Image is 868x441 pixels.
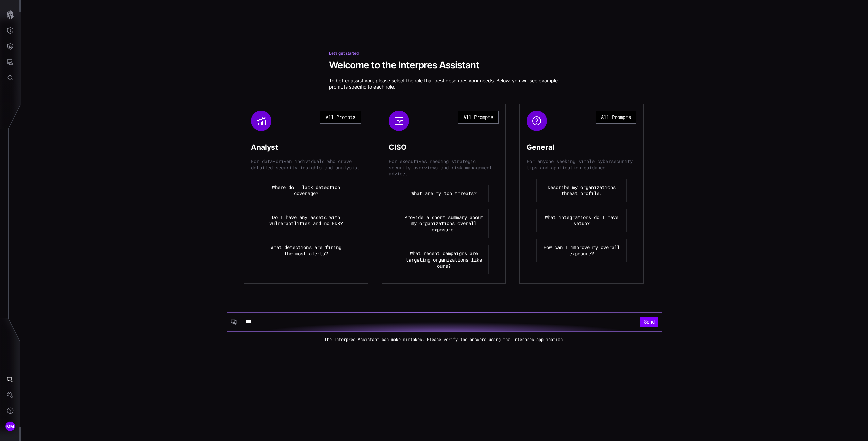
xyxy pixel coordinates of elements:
[536,239,627,262] button: How can I improve my overall exposure?
[527,137,554,152] h2: General
[399,185,489,202] button: What are my top threats?
[320,111,361,131] a: All Prompts
[536,179,627,202] button: Describe my organizations threat profile.
[6,423,14,430] span: MM
[389,137,406,152] h2: CISO
[389,158,499,177] p: For executives needing strategic security overviews and risk management advice.
[640,317,658,327] button: Send
[251,158,361,171] p: For data-driven individuals who crave detailed security insights and analysis.
[261,239,351,262] button: What detections are firing the most alerts?
[596,111,636,124] button: All Prompts
[329,59,560,71] h1: Welcome to the Interpres Assistant
[320,111,361,124] button: All Prompts
[21,337,868,342] div: The Interpres Assistant can make mistakes. Please verify the answers using the Interpres applicat...
[251,137,278,152] h2: Analyst
[329,78,560,90] p: To better assist you, please select the role that best describes your needs. Below, you will see ...
[0,419,20,434] button: MM
[458,111,499,124] button: All Prompts
[536,209,627,232] button: What integrations do I have setup?
[458,111,499,131] a: All Prompts
[261,209,351,232] button: Do I have any assets with vulnerabilities and no EDR?
[329,51,560,56] div: Let’s get started
[399,245,489,274] button: What recent campaigns are targeting organizations like ours?
[527,158,636,171] p: For anyone seeking simple cybersecurity tips and application guidance.
[399,209,489,238] button: Provide a short summary about my organizations overall exposure.
[596,111,636,131] a: All Prompts
[261,179,351,202] button: Where do I lack detection coverage?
